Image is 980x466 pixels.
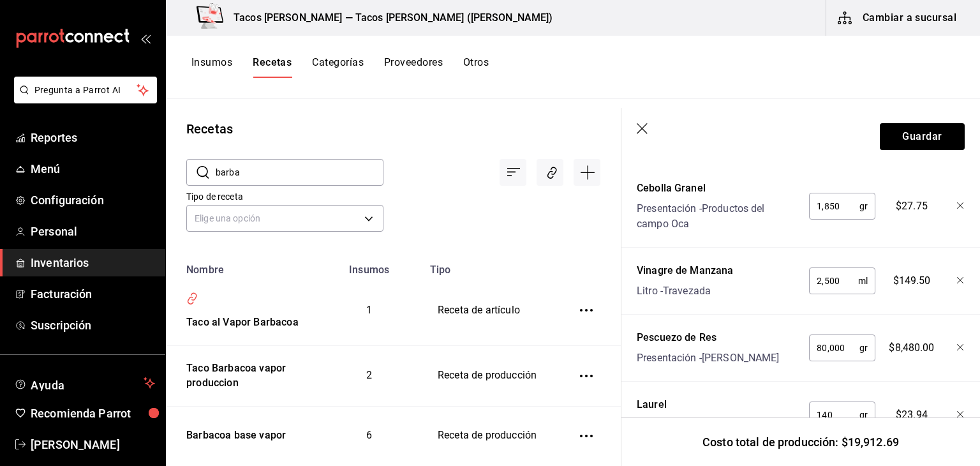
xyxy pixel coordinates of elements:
[31,160,155,177] span: Menú
[191,56,232,78] button: Insumos
[809,193,859,219] input: 0
[366,369,372,381] span: 2
[809,402,875,428] div: gr
[31,223,155,240] span: Personal
[896,407,928,423] span: $23.94
[31,317,155,334] span: Suscripción
[366,304,372,316] span: 1
[166,256,621,465] table: inventoriesTable
[463,56,489,78] button: Otros
[253,56,292,78] button: Recetas
[186,205,383,232] div: Elige una opción
[637,263,733,278] div: Vinagre de Manzana
[186,192,383,201] label: Tipo de receta
[186,119,233,139] div: Recetas
[809,267,875,294] div: ml
[896,199,928,214] span: $27.75
[637,283,733,299] div: Litro - Travezada
[181,356,301,391] div: Taco Barbacoa vapor produccion
[537,159,563,186] div: Asociar recetas
[880,123,965,150] button: Guardar
[366,429,372,441] span: 6
[809,335,859,361] input: 0
[216,160,383,185] input: Buscar nombre de receta
[9,93,157,106] a: Pregunta a Parrot AI
[422,256,557,276] th: Tipo
[809,334,875,361] div: gr
[191,56,489,78] div: navigation tabs
[637,330,780,345] div: Pescuezo de Res
[637,201,798,232] div: Presentación - Productos del campo Oca
[140,33,151,43] button: open_drawer_menu
[223,10,553,26] h3: Tacos [PERSON_NAME] — Tacos [PERSON_NAME] ([PERSON_NAME])
[31,129,155,146] span: Reportes
[422,276,557,345] td: Receta de artículo
[637,181,798,196] div: Cebolla Granel
[181,310,299,330] div: Taco al Vapor Barbacoa
[31,192,155,209] span: Configuración
[166,256,316,276] th: Nombre
[574,159,600,186] div: Agregar receta
[889,340,934,356] span: $8,480.00
[500,159,526,186] div: Ordenar por
[637,350,780,366] div: Presentación - [PERSON_NAME]
[637,397,698,412] div: Laurel
[893,273,931,289] span: $149.50
[31,285,155,303] span: Facturación
[384,56,443,78] button: Proveedores
[422,345,557,406] td: Receta de producción
[422,406,557,465] td: Receta de producción
[31,436,155,453] span: [PERSON_NAME]
[31,254,155,271] span: Inventarios
[31,405,155,422] span: Recomienda Parrot
[316,256,422,276] th: Insumos
[809,268,858,294] input: 0
[181,423,286,443] div: Barbacoa base vapor
[809,193,875,220] div: gr
[34,84,137,97] span: Pregunta a Parrot AI
[621,417,980,466] div: Costo total de producción: $19,912.69
[809,402,859,428] input: 0
[312,56,364,78] button: Categorías
[31,375,138,391] span: Ayuda
[14,77,157,103] button: Pregunta a Parrot AI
